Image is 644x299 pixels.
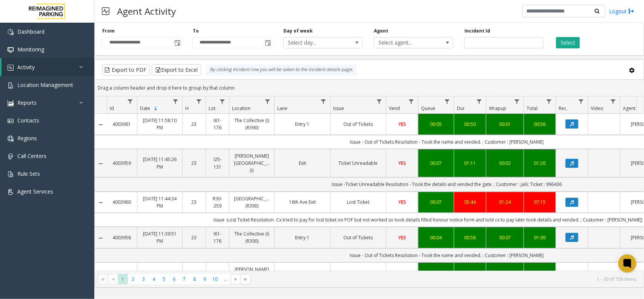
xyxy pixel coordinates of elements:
[529,234,551,241] a: 01:09
[95,200,107,206] a: Collapse Details
[159,274,169,284] span: Page 5
[459,234,481,241] a: 00:58
[464,28,490,34] label: Incident Id
[279,160,326,167] a: Exit
[17,99,37,106] span: Reports
[179,274,189,284] span: Page 7
[576,96,586,107] a: Rec. Filter Menu
[423,198,449,206] a: 00:07
[211,269,224,284] a: I25-131
[457,105,465,112] span: Dur
[187,234,201,241] a: 23
[391,121,413,128] a: YES
[609,7,635,15] a: Logout
[102,64,150,76] button: Export to PDF
[194,96,204,107] a: H Filter Menu
[17,81,73,88] span: Location Management
[8,100,14,106] img: 'icon'
[8,118,14,124] img: 'icon'
[459,121,481,128] div: 00:50
[142,269,178,284] a: [DATE] 11:37:33 PM
[318,96,329,107] a: Lane Filter Menu
[17,64,35,71] span: Activity
[8,65,14,71] img: 'icon'
[527,105,538,112] span: Total
[234,230,270,245] a: The Collective (I) (R390)
[389,105,400,112] span: Vend
[187,160,201,167] a: 23
[398,160,406,166] span: YES
[491,198,519,206] div: 01:24
[95,96,644,271] div: Data table
[234,266,270,288] a: [PERSON_NAME][GEOGRAPHIC_DATA] (I)
[17,135,37,142] span: Regions
[591,105,603,112] span: Video
[153,105,159,112] span: Sortable
[489,105,506,112] span: Wrapup
[193,28,199,34] label: To
[277,105,287,112] span: Lane
[187,121,201,128] a: 23
[8,136,14,142] img: 'icon'
[113,2,180,20] h3: Agent Activity
[544,96,554,107] a: Total Filter Menu
[529,160,551,167] a: 01:20
[442,96,452,107] a: Queue Filter Menu
[529,198,551,206] div: 07:15
[17,170,40,177] span: Rule Sets
[234,152,270,174] a: [PERSON_NAME][GEOGRAPHIC_DATA] (I)
[512,96,522,107] a: Wrapup Filter Menu
[459,198,481,206] a: 05:44
[423,234,449,241] a: 00:04
[8,29,14,35] img: 'icon'
[491,160,519,167] a: 00:02
[374,96,384,107] a: Issue Filter Menu
[279,121,326,128] a: Entry 1
[142,117,178,131] a: [DATE] 11:58:10 PM
[459,160,481,167] div: 01:11
[423,121,449,128] a: 00:05
[217,96,227,107] a: Lot Filter Menu
[232,105,251,112] span: Location
[243,276,249,282] span: Go to the last page
[8,189,14,195] img: 'icon'
[241,274,251,285] span: Go to the last page
[211,195,224,209] a: R30-259
[231,274,241,285] span: Go to the next page
[474,96,484,107] a: Dur Filter Menu
[17,188,53,195] span: Agent Services
[8,153,14,160] img: 'icon'
[189,274,200,284] span: Page 8
[283,28,313,34] label: Day of week
[110,105,114,112] span: Id
[17,152,46,160] span: Call Centers
[173,37,181,48] span: Toggle popup
[171,96,181,107] a: Date Filter Menu
[279,198,326,206] a: 16th Ave Exit
[17,117,39,124] span: Contacts
[333,105,344,112] span: Issue
[95,161,107,167] a: Collapse Details
[556,37,580,48] button: Select
[111,160,132,167] a: 4003959
[491,121,519,128] div: 00:01
[140,105,150,112] span: Date
[111,121,132,128] a: 4003961
[263,96,273,107] a: Location Filter Menu
[391,234,413,241] a: YES
[2,58,94,76] a: Activity
[629,7,635,15] img: logout
[138,274,149,284] span: Page 3
[211,156,224,170] a: I25-131
[335,234,381,241] a: Out of Tickets
[335,198,381,206] a: Lost Ticket
[169,274,179,284] span: Page 6
[102,2,109,20] img: pageIcon
[152,64,201,76] button: Export to Excel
